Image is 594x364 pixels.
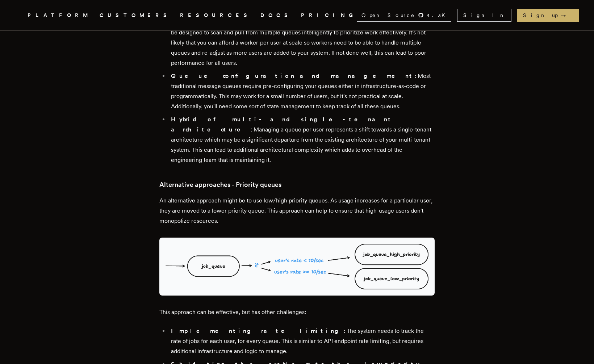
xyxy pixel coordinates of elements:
img: A visualization of a priority queue that first determines the rate of jobs [159,238,435,295]
button: RESOURCES [180,11,252,20]
li: : Workers need to be designed to scan and pull from multiple queues intelligently to prioritize w... [169,17,435,68]
p: An alternative approach might be to use low/high priority queues. As usage increases for a partic... [159,196,435,226]
span: → [561,12,573,19]
span: Open Source [361,12,415,19]
a: CUSTOMERS [100,11,171,20]
p: This approach can be effective, but has other challenges: [159,307,435,317]
li: : The system needs to track the rate of jobs for each user, for every queue. This is similar to A... [169,326,435,356]
a: DOCS [260,11,292,20]
a: PRICING [301,11,357,20]
strong: Queue configuration and management [171,72,415,79]
li: : Managing a queue per user represents a shift towards a single-tenant architecture which may be ... [169,114,435,165]
strong: Hybrid of multi- and single-tenant architecture [171,116,393,133]
h3: Alternative approaches - Priority queues [159,180,435,190]
li: : Most traditional message queues require pre-configuring your queues either in infrastructure-as... [169,71,435,112]
a: Sign In [457,9,511,22]
strong: Implementing rate limiting [171,327,344,334]
button: PLATFORM [28,11,91,20]
span: 4.3 K [427,12,449,19]
a: Sign up [517,9,579,22]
